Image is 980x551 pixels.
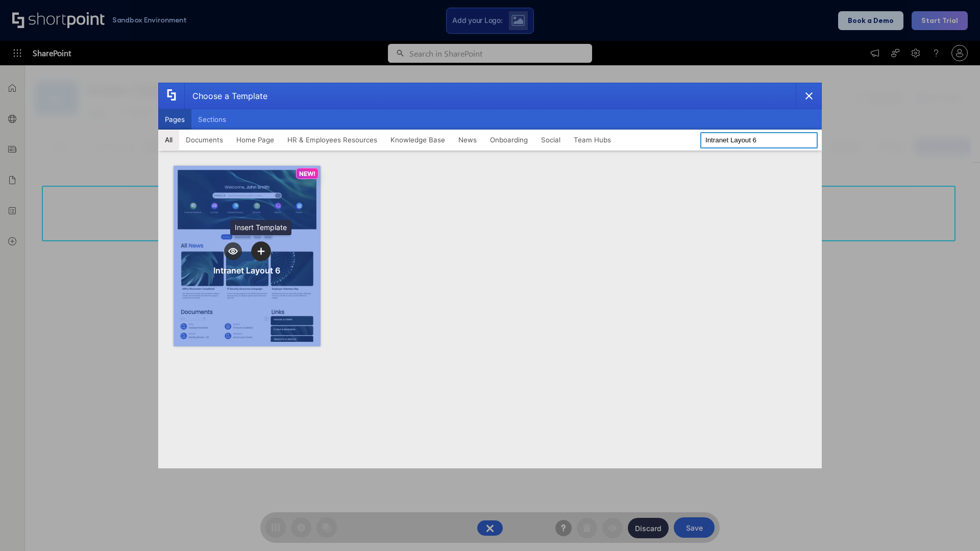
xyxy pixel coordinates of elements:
button: Documents [179,130,230,150]
button: All [158,130,179,150]
div: Intranet Layout 6 [213,265,280,275]
button: Pages [158,109,191,130]
button: Team Hubs [567,130,618,150]
button: News [452,130,483,150]
div: template selector [158,83,822,468]
button: Onboarding [483,130,534,150]
button: Home Page [230,130,281,150]
button: Sections [191,109,233,130]
div: Choose a Template [184,83,267,109]
p: NEW! [299,170,315,178]
button: Social [534,130,567,150]
button: HR & Employees Resources [281,130,384,150]
iframe: Chat Widget [929,502,980,551]
input: Search [700,132,818,148]
button: Knowledge Base [384,130,452,150]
